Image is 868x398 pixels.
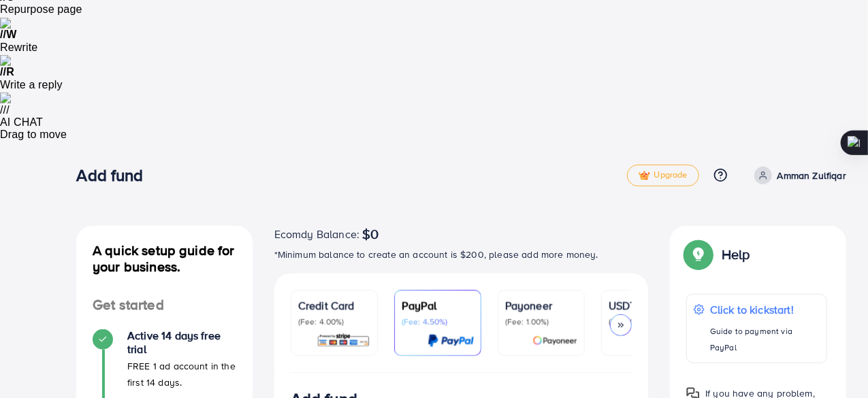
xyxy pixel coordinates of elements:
[710,301,820,318] p: Click to kickstart!
[810,337,858,388] iframe: Chat
[639,170,688,180] span: Upgrade
[505,316,577,327] p: (Fee: 1.00%)
[76,297,253,314] h4: Get started
[298,297,370,314] p: Credit Card
[639,171,650,180] img: tick
[627,165,699,186] a: tickUpgrade
[274,246,649,263] p: *Minimum balance to create an account is $200, please add more money.
[274,226,359,242] span: Ecomdy Balance:
[402,316,474,327] p: (Fee: 4.50%)
[76,165,154,185] h3: Add fund
[722,246,750,263] p: Help
[532,333,577,348] img: card
[402,297,474,314] p: PayPal
[749,167,846,184] a: Amman Zulfiqar
[609,297,681,314] p: USDT
[710,323,820,356] p: Guide to payment via PayPal
[127,358,236,391] p: FREE 1 ad account in the first 14 days.
[428,333,474,348] img: card
[298,316,370,327] p: (Fee: 4.00%)
[505,297,577,314] p: Payoneer
[686,242,711,267] img: Popup guide
[317,333,370,348] img: card
[362,226,379,242] span: $0
[609,316,681,327] p: (Fee: 0.00%)
[127,329,236,355] h4: Active 14 days free trial
[777,167,846,184] p: Amman Zulfiqar
[76,242,253,275] h4: A quick setup guide for your business.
